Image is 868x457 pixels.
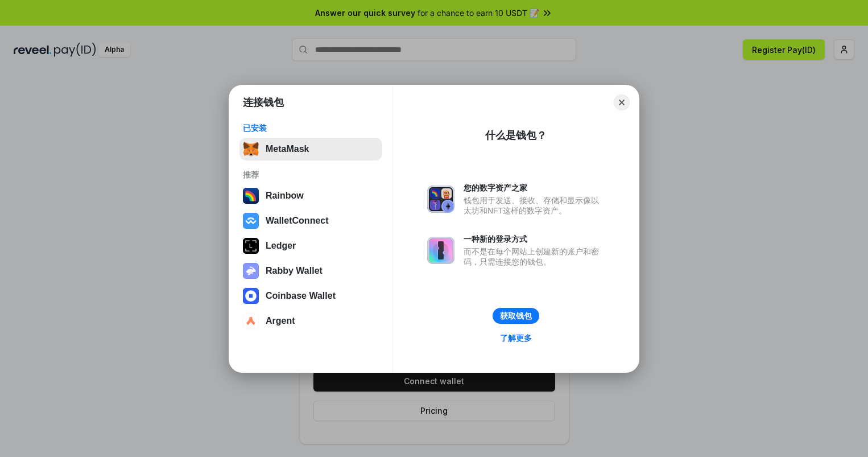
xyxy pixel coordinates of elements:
img: svg+xml,%3Csvg%20width%3D%2228%22%20height%3D%2228%22%20viewBox%3D%220%200%2028%2028%22%20fill%3D... [243,313,259,329]
div: Ledger [266,241,296,251]
img: svg+xml,%3Csvg%20width%3D%22120%22%20height%3D%22120%22%20viewBox%3D%220%200%20120%20120%22%20fil... [243,188,259,204]
img: svg+xml,%3Csvg%20width%3D%2228%22%20height%3D%2228%22%20viewBox%3D%220%200%2028%2028%22%20fill%3D... [243,288,259,304]
img: svg+xml,%3Csvg%20xmlns%3D%22http%3A%2F%2Fwww.w3.org%2F2000%2Fsvg%22%20fill%3D%22none%22%20viewBox... [427,237,454,264]
div: 钱包用于发送、接收、存储和显示像以太坊和NFT这样的数字资产。 [464,195,605,216]
div: Rainbow [266,191,304,201]
a: 了解更多 [493,331,539,345]
div: 推荐 [243,170,379,180]
div: Argent [266,316,295,326]
img: svg+xml,%3Csvg%20width%3D%2228%22%20height%3D%2228%22%20viewBox%3D%220%200%2028%2028%22%20fill%3D... [243,213,259,229]
img: svg+xml,%3Csvg%20xmlns%3D%22http%3A%2F%2Fwww.w3.org%2F2000%2Fsvg%22%20fill%3D%22none%22%20viewBox... [243,263,259,279]
button: Rabby Wallet [239,260,382,282]
button: Ledger [239,234,382,257]
div: Coinbase Wallet [266,291,336,301]
div: MetaMask [266,144,309,154]
div: Rabby Wallet [266,266,323,276]
button: Rainbow [239,184,382,207]
img: svg+xml,%3Csvg%20xmlns%3D%22http%3A%2F%2Fwww.w3.org%2F2000%2Fsvg%22%20width%3D%2228%22%20height%3... [243,238,259,254]
button: Close [614,94,630,110]
div: 什么是钱包？ [485,129,547,142]
img: svg+xml,%3Csvg%20xmlns%3D%22http%3A%2F%2Fwww.w3.org%2F2000%2Fsvg%22%20fill%3D%22none%22%20viewBox... [427,186,454,213]
button: MetaMask [239,138,382,160]
div: 而不是在每个网站上创建新的账户和密码，只需连接您的钱包。 [464,246,605,267]
button: 获取钱包 [493,308,539,324]
div: 了解更多 [500,333,532,343]
button: WalletConnect [239,209,382,232]
div: 获取钱包 [500,311,532,321]
div: WalletConnect [266,216,329,226]
div: 已安装 [243,123,379,133]
button: Coinbase Wallet [239,285,382,307]
div: 一种新的登录方式 [464,234,605,244]
img: svg+xml,%3Csvg%20fill%3D%22none%22%20height%3D%2233%22%20viewBox%3D%220%200%2035%2033%22%20width%... [243,141,259,157]
div: 您的数字资产之家 [464,183,605,193]
h1: 连接钱包 [243,96,284,109]
button: Argent [239,310,382,332]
